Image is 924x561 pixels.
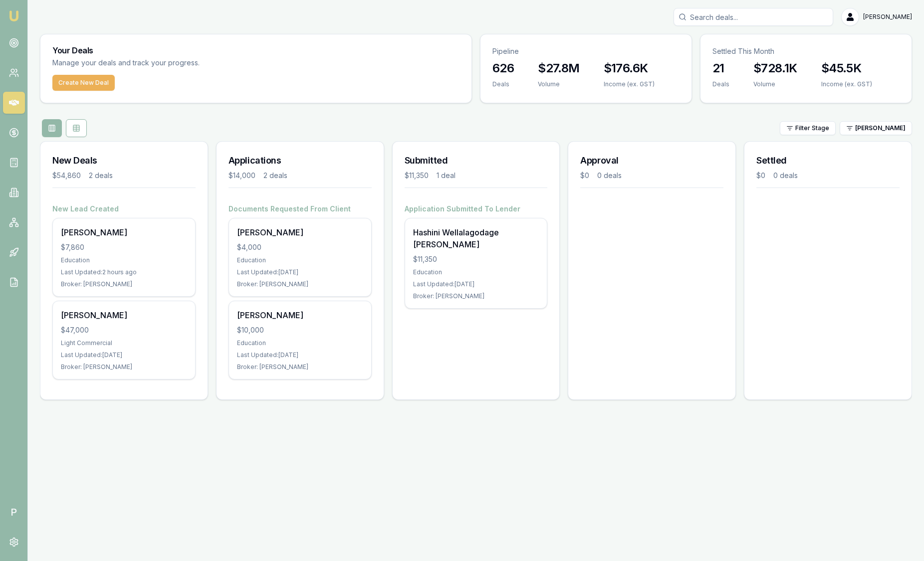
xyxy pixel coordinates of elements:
[61,363,187,371] div: Broker: [PERSON_NAME]
[413,280,539,288] div: Last Updated: [DATE]
[597,171,622,181] div: 0 deals
[61,268,187,276] div: Last Updated: 2 hours ago
[492,60,514,76] h3: 626
[405,204,548,214] h4: Application Submitted To Lender
[52,46,460,54] h3: Your Deals
[263,171,287,181] div: 2 deals
[795,124,829,132] span: Filter Stage
[773,171,798,181] div: 0 deals
[840,121,912,135] button: [PERSON_NAME]
[237,309,363,321] div: [PERSON_NAME]
[712,46,900,56] p: Settled This Month
[61,280,187,288] div: Broker: [PERSON_NAME]
[61,309,187,321] div: [PERSON_NAME]
[405,154,548,168] h3: Submitted
[229,204,372,214] h4: Documents Requested From Client
[237,226,363,238] div: [PERSON_NAME]
[780,121,836,135] button: Filter Stage
[437,171,456,181] div: 1 deal
[237,363,363,371] div: Broker: [PERSON_NAME]
[237,242,363,252] div: $4,000
[413,226,539,250] div: Hashini Wellalagodage [PERSON_NAME]
[61,226,187,238] div: [PERSON_NAME]
[821,80,872,88] div: Income (ex. GST)
[413,254,539,264] div: $11,350
[756,171,765,181] div: $0
[821,60,872,76] h3: $45.5K
[237,351,363,359] div: Last Updated: [DATE]
[753,60,797,76] h3: $728.1K
[3,501,25,523] span: P
[52,204,196,214] h4: New Lead Created
[89,171,113,181] div: 2 deals
[52,171,81,181] div: $54,860
[229,154,372,168] h3: Applications
[237,256,363,264] div: Education
[863,13,912,21] span: [PERSON_NAME]
[52,75,115,91] button: Create New Deal
[712,80,729,88] div: Deals
[229,171,255,181] div: $14,000
[61,325,187,335] div: $47,000
[237,268,363,276] div: Last Updated: [DATE]
[61,242,187,252] div: $7,860
[580,171,589,181] div: $0
[413,292,539,300] div: Broker: [PERSON_NAME]
[237,325,363,335] div: $10,000
[604,80,655,88] div: Income (ex. GST)
[8,10,20,22] img: emu-icon-u.png
[538,80,579,88] div: Volume
[604,60,655,76] h3: $176.6K
[61,339,187,347] div: Light Commercial
[237,280,363,288] div: Broker: [PERSON_NAME]
[580,154,723,168] h3: Approval
[52,154,196,168] h3: New Deals
[492,80,514,88] div: Deals
[674,8,833,26] input: Search deals
[855,124,906,132] span: [PERSON_NAME]
[753,80,797,88] div: Volume
[405,171,429,181] div: $11,350
[756,154,900,168] h3: Settled
[492,46,680,56] p: Pipeline
[61,256,187,264] div: Education
[237,339,363,347] div: Education
[712,60,729,76] h3: 21
[52,57,308,69] p: Manage your deals and track your progress.
[61,351,187,359] div: Last Updated: [DATE]
[413,268,539,276] div: Education
[538,60,579,76] h3: $27.8M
